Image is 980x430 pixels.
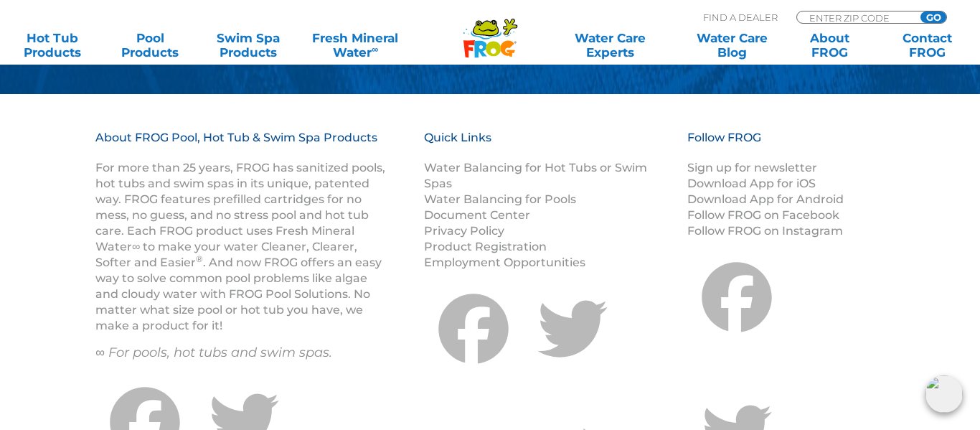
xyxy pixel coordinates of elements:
[920,11,946,23] input: GO
[95,345,332,360] em: ∞ For pools, hot tubs and swim spas.
[308,31,403,60] a: Fresh MineralWater∞
[210,31,286,60] a: Swim SpaProducts
[523,282,622,419] a: Twitter
[424,224,504,238] a: Privacy Policy
[372,44,378,55] sup: ∞
[95,130,388,160] h3: About FROG Pool, Hot Tub & Swim Spa Products
[424,240,547,253] a: Product Registration
[112,31,188,60] a: PoolProducts
[687,224,843,238] a: Follow FROG on Instagram
[792,31,868,60] a: AboutFROG
[687,192,844,206] a: Download App for Android
[687,130,867,160] h3: Follow FROG
[694,31,770,60] a: Water CareBlog
[424,161,647,190] a: Water Balancing for Hot Tubs or Swim Spas
[548,31,672,60] a: Water CareExperts
[424,282,523,419] a: Facebook
[14,31,90,60] a: Hot TubProducts
[925,375,963,413] img: openIcon
[687,161,817,174] a: Sign up for newsletter
[424,192,576,206] a: Water Balancing for Pools
[703,11,778,24] p: Find A Dealer
[687,208,839,222] a: Follow FROG on Facebook
[424,208,530,222] a: Document Center
[808,11,905,24] input: Zip Code Form
[196,253,203,264] sup: ®
[687,251,786,387] a: Facebook
[687,177,816,190] a: Download App for iOS
[890,31,966,60] a: ContactFROG
[424,130,669,160] h3: Quick Links
[95,160,388,334] p: For more than 25 years, FROG has sanitized pools, hot tubs and swim spas in its unique, patented ...
[424,256,585,269] a: Employment Opportunities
